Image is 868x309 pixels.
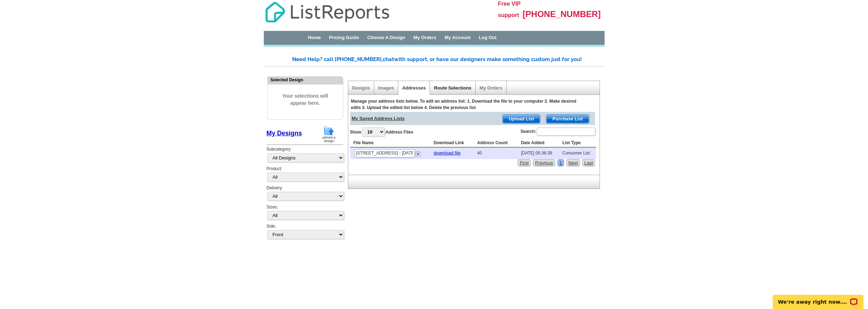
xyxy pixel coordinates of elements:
a: download file [434,150,461,156]
span: My Saved Address Lists [352,112,405,122]
a: Designs [352,85,370,91]
select: ShowAddress Files [362,128,385,136]
label: Search: [520,127,596,136]
span: Your selections will appear here. [273,85,338,114]
div: Product: [267,166,343,185]
span: Purchase List [546,115,589,123]
a: My Orders [414,35,436,40]
a: My Orders [480,85,502,91]
th: Date Added [517,139,559,147]
a: Next [566,159,580,167]
span: chat [383,56,394,63]
iframe: LiveChat chat widget [768,287,868,309]
a: Route Selections [434,85,471,91]
img: delete.png [415,151,421,157]
th: File Name [350,139,430,147]
a: Choose A Design [367,35,405,40]
img: upload-design [320,125,338,143]
div: Side: [267,223,343,240]
div: Need Help? call [PHONE_NUMBER], with support, or have our designers make something custom just fo... [292,56,605,63]
a: Last [582,159,595,167]
a: My Designs [267,130,302,137]
th: List Type [559,139,596,147]
div: Manage your address lists below. To edit an address list: 1. Download the file to your computer 2... [351,98,582,110]
td: Consumer List [559,147,596,159]
label: Show Address Files [350,127,414,137]
input: Search: [537,128,595,136]
a: Home [308,35,321,40]
div: Subcategory: [267,146,343,166]
span: Free VIP support [498,1,521,18]
span: [PHONE_NUMBER] [523,9,601,19]
td: [DATE] 05:36:39 [517,147,559,159]
a: My Account [444,35,470,40]
a: Log Out [479,35,497,40]
a: 1 [557,159,564,167]
th: Download Link [430,139,474,147]
span: Upload List [503,115,540,123]
th: Address Count [474,139,517,147]
div: Sizes: [267,204,343,223]
a: Remove this list [415,150,421,155]
div: Selected Design [268,77,343,83]
a: Previous [533,159,555,167]
a: Pricing Guide [329,35,359,40]
td: 40 [474,147,517,159]
a: Addresses [402,85,426,91]
a: First [518,159,531,167]
a: Images [378,85,394,91]
div: Delivery: [267,185,343,204]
